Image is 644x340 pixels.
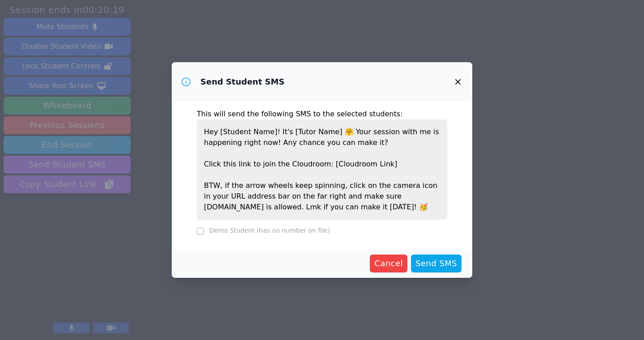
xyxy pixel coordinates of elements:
[411,255,462,272] button: Send SMS
[374,257,403,270] span: Cancel
[345,127,354,136] span: happy
[419,203,428,211] span: congratulations
[197,109,447,119] p: This will send the following SMS to the selected students:
[415,257,457,270] span: Send SMS
[209,227,330,234] label: Demo Student (has no number on file)
[197,119,447,220] p: Hey [Student Name]! It's [Tutor Name] Your session with me is happening right now! Any chance you...
[200,76,284,87] h3: Send Student SMS
[370,255,407,272] button: Cancel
